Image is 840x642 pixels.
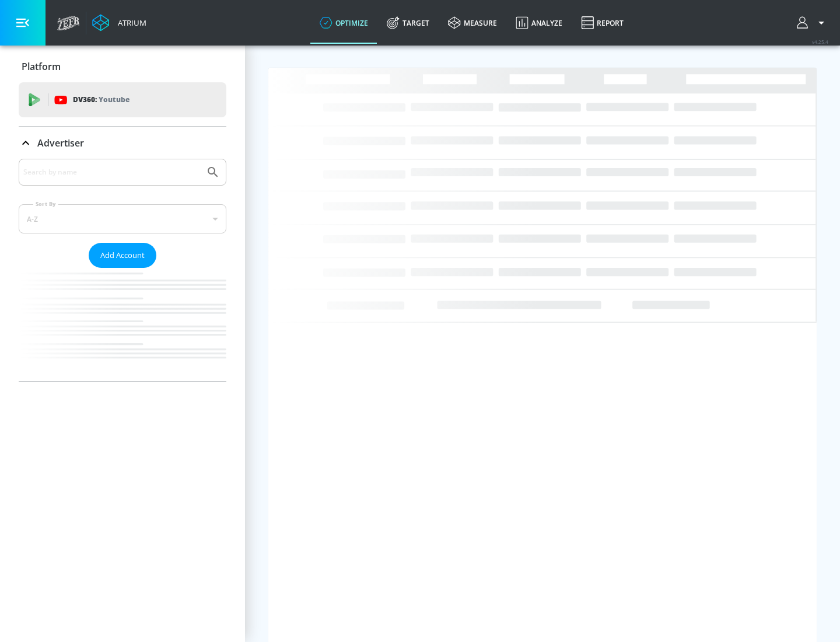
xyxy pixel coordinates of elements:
[22,60,61,73] p: Platform
[99,93,129,106] p: Youtube
[506,2,572,44] a: Analyze
[19,50,226,83] div: Platform
[100,249,145,262] span: Add Account
[19,268,226,381] nav: list of Advertiser
[19,204,226,233] div: A-Z
[19,159,226,381] div: Advertiser
[572,2,633,44] a: Report
[23,165,200,180] input: Search by name
[310,2,377,44] a: optimize
[19,127,226,159] div: Advertiser
[73,93,129,106] p: DV360:
[439,2,506,44] a: measure
[377,2,439,44] a: Target
[33,200,58,208] label: Sort By
[113,18,146,28] div: Atrium
[19,82,226,117] div: DV360: Youtube
[812,39,828,45] span: v 4.25.4
[92,14,146,32] a: Atrium
[89,243,156,268] button: Add Account
[37,137,84,149] p: Advertiser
